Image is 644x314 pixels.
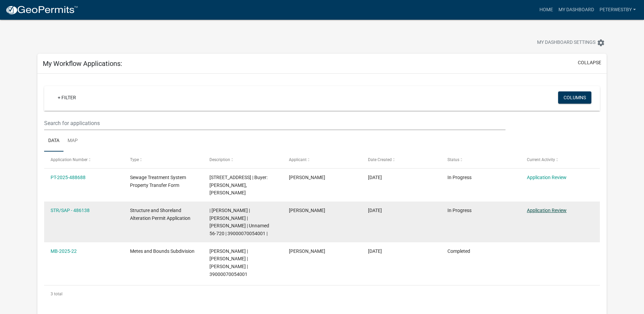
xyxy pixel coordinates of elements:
button: Columns [558,91,591,104]
datatable-header-cell: Date Created [362,152,441,168]
span: In Progress [447,175,472,180]
span: Description [209,157,230,162]
span: 38280 228TH AVE | Buyer: Peter Westby, Jeannie Westby [209,175,268,196]
span: Status [447,157,459,162]
span: Date Created [368,157,392,162]
a: Application Review [527,175,567,180]
div: 3 total [44,285,600,302]
span: Emma Swenson | PETER J WESTBY | JEANNIE WESTBY | 39000070054001 [209,248,248,277]
span: Metes and Bounds Subdivision [130,248,195,254]
datatable-header-cell: Application Number [44,152,124,168]
span: In Progress [447,208,472,213]
a: My Dashboard [556,3,597,16]
span: Peter Westby [289,175,325,180]
span: Peter Westby [289,208,325,213]
span: Completed [447,248,470,254]
span: Application Number [51,157,88,162]
a: peterwestby [597,3,639,16]
a: + Filter [52,91,81,104]
span: 09/30/2025 [368,248,382,254]
h5: My Workflow Applications: [43,59,122,68]
span: Applicant [289,157,307,162]
span: 10/06/2025 [368,175,382,180]
a: MB-2025-22 [51,248,77,254]
a: Home [537,3,556,16]
span: | Alexis Newark | PETER J WESTBY | JEANNIE WESTBY | Unnamed 56-720 | 39000070054001 | [209,208,269,236]
datatable-header-cell: Applicant [282,152,362,168]
a: STR/SAP - 486138 [51,208,90,213]
span: My Dashboard Settings [537,39,595,47]
datatable-header-cell: Current Activity [520,152,600,168]
a: Application Review [527,208,567,213]
span: Structure and Shoreland Alteration Permit Application [130,208,190,221]
span: Current Activity [527,157,555,162]
a: Data [44,130,63,152]
button: My Dashboard Settingssettings [532,36,610,49]
span: Type [130,157,139,162]
input: Search for applications [44,116,505,130]
div: collapse [37,74,607,309]
button: collapse [578,59,601,66]
span: Peter Westby [289,248,325,254]
datatable-header-cell: Description [203,152,282,168]
i: settings [597,39,605,47]
datatable-header-cell: Status [441,152,520,168]
span: 09/30/2025 [368,208,382,213]
span: Sewage Treatment System Property Transfer Form [130,175,186,188]
a: PT-2025-488688 [51,175,86,180]
datatable-header-cell: Type [124,152,203,168]
a: Map [63,130,82,152]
